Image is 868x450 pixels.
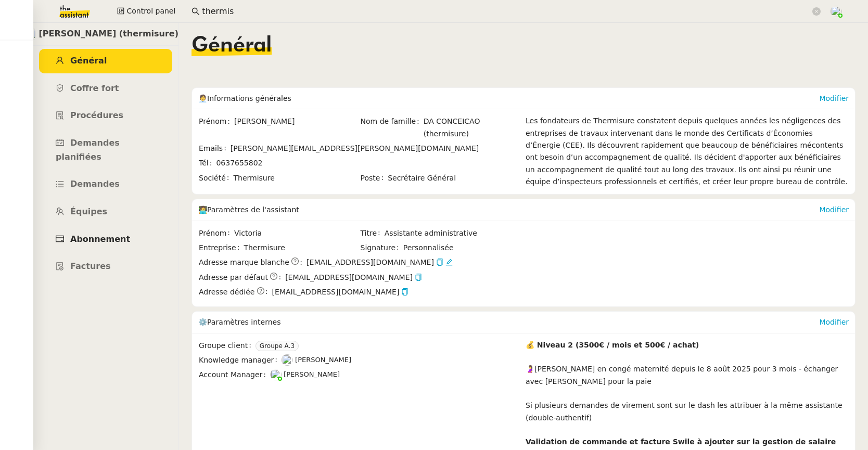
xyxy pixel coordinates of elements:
span: Paramètres internes [207,318,280,326]
span: [PERSON_NAME][EMAIL_ADDRESS][PERSON_NAME][DOMAIN_NAME] [231,144,479,152]
div: Si plusieurs demandes de virement sont sur le dash les attribuer à la même assistante (double-aut... [526,400,849,424]
span: Adresse marque blanche [199,256,289,268]
span: [EMAIL_ADDRESS][DOMAIN_NAME] [272,286,409,298]
a: Demandes planifiées [39,131,172,169]
span: Control panel [126,5,175,17]
span: Paramètres de l'assistant [207,205,299,214]
span: Victoria [234,227,359,239]
span: Entreprise [199,242,244,254]
a: Général [39,49,172,73]
span: Account Manager [199,369,270,381]
span: [PERSON_NAME] [295,356,351,364]
nz-tag: Groupe A.3 [256,341,299,351]
span: Signature [361,242,403,254]
span: Groupe client [199,340,256,352]
span: [PERSON_NAME] (thermisure) [39,27,178,41]
div: Les fondateurs de Thermisure constatent depuis quelques années les négligences des entreprises de... [526,115,849,188]
span: [EMAIL_ADDRESS][DOMAIN_NAME] [307,256,434,268]
a: Modifier [819,94,849,102]
span: Adresse par défaut [199,272,268,284]
a: Modifier [819,205,849,214]
span: Adresse dédiée [199,286,254,298]
strong: 💰 Niveau 2 (3500€ / mois et 500€ / achat) [526,341,699,349]
span: Tél [199,157,216,169]
span: Prénom [199,115,234,127]
span: Nom de famille [361,115,424,140]
span: Thermisure [233,172,359,184]
span: Demandes planifiées [56,138,120,162]
div: ⚙️ [198,312,819,332]
span: Knowledge manager [199,354,282,366]
img: users%2FNTfmycKsCFdqp6LX6USf2FmuPJo2%2Favatar%2Fprofile-pic%20(1).png [270,369,282,380]
span: Titre [361,227,385,239]
span: 0637655802 [216,159,262,167]
span: Demandes [70,179,120,189]
span: Abonnement [70,234,130,244]
button: Control panel [111,4,182,19]
div: 🤰[PERSON_NAME] en congé maternité depuis le 8 août 2025 pour 3 mois - échanger avec [PERSON_NAME]... [526,363,849,388]
span: Factures [70,261,111,271]
img: users%2FNTfmycKsCFdqp6LX6USf2FmuPJo2%2Favatar%2Fprofile-pic%20(1).png [831,6,842,17]
span: DA CONCEICAO (thermisure) [424,115,521,140]
span: [PERSON_NAME] [234,115,359,127]
div: 🧑‍💼 [198,88,819,109]
a: Demandes [39,172,172,197]
span: Poste [361,172,388,184]
input: Rechercher [202,5,810,19]
span: Emails [199,143,231,155]
div: 🧑‍💻 [198,199,819,220]
a: Abonnement [39,227,172,252]
span: Équipes [70,207,107,216]
a: Coffre fort [39,76,172,101]
span: Société [199,172,233,184]
a: Équipes [39,200,172,224]
img: users%2FyQfMwtYgTqhRP2YHWHmG2s2LYaD3%2Favatar%2Fprofile-pic.png [282,354,293,366]
span: Général [70,56,107,66]
a: Procédures [39,104,172,128]
span: Prénom [199,227,234,239]
span: Coffre fort [70,83,119,93]
a: Modifier [819,318,849,326]
span: Personnalisée [403,242,454,254]
span: [PERSON_NAME] [284,370,340,378]
span: Procédures [70,110,123,120]
span: Secrétaire Général [388,172,521,184]
span: Général [192,35,272,56]
span: Thermisure [244,242,359,254]
span: Informations générales [207,94,291,102]
img: users%2FhitvUqURzfdVsA8TDJwjiRfjLnH2%2Favatar%2Flogo-thermisure.png [33,29,35,40]
span: Assistante administrative [385,227,521,239]
span: [EMAIL_ADDRESS][DOMAIN_NAME] [285,272,422,284]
